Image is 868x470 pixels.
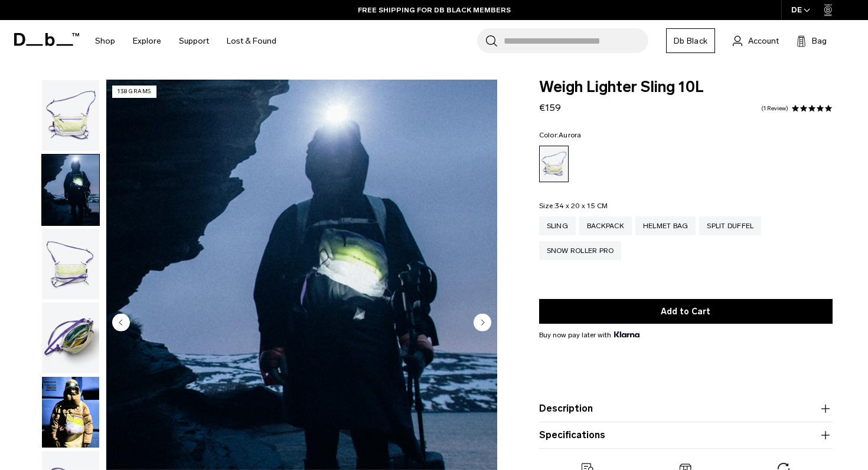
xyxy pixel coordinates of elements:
a: Backpack [579,216,632,235]
p: 138 grams [112,86,156,98]
button: Add to Cart [539,299,833,324]
img: Weigh_Lighter_Sling_10L_2.png [42,229,99,300]
button: Weigh Lighter Sling 10L Aurora [41,376,100,448]
a: Account [733,34,779,48]
nav: Main Navigation [86,20,285,62]
img: {"height" => 20, "alt" => "Klarna"} [614,331,639,337]
legend: Color: [539,132,582,139]
button: Next slide [474,313,491,333]
a: 1 reviews [761,106,788,111]
button: Weigh_Lighter_Sling_10L_2.png [41,228,100,300]
a: Db Black [666,28,715,53]
button: Specifications [539,428,833,442]
a: Support [179,20,209,62]
span: Account [748,35,779,47]
button: Weigh_Lighter_Sling_10L_3.png [41,302,100,374]
span: 34 x 20 x 15 CM [555,202,608,210]
legend: Size: [539,202,608,209]
button: Weigh_Lighter_Sling_10L_1.png [41,80,100,152]
a: Shop [95,20,115,62]
a: Lost & Found [227,20,276,62]
span: Aurora [559,131,582,139]
img: Weigh_Lighter_Sling_10L_Lifestyle.png [42,155,99,225]
a: Explore [133,20,161,62]
img: Weigh_Lighter_Sling_10L_3.png [42,303,99,373]
a: Sling [539,216,576,235]
a: Aurora [539,146,569,182]
button: Bag [797,34,827,48]
a: Helmet Bag [635,216,696,235]
button: Previous slide [112,313,130,333]
span: Buy now pay later with [539,330,639,340]
button: Weigh_Lighter_Sling_10L_Lifestyle.png [41,154,100,226]
button: Description [539,402,833,416]
img: Weigh Lighter Sling 10L Aurora [42,377,99,448]
span: €159 [539,102,561,113]
img: Weigh_Lighter_Sling_10L_1.png [42,80,99,151]
a: Snow Roller Pro [539,241,622,260]
span: Bag [812,35,827,47]
a: FREE SHIPPING FOR DB BLACK MEMBERS [358,5,511,15]
span: Weigh Lighter Sling 10L [539,80,833,95]
a: Split Duffel [699,216,761,235]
